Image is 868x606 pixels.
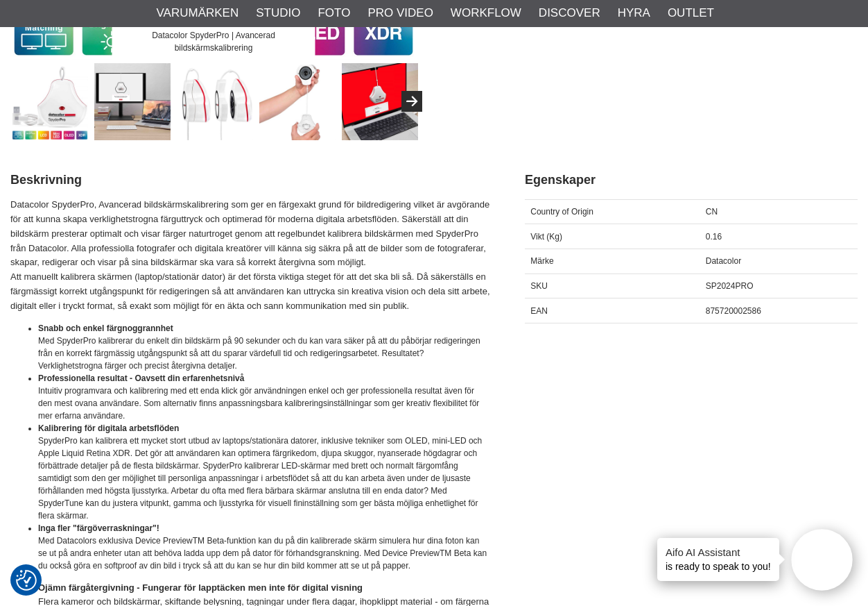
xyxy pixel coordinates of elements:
[10,171,490,189] h2: Beskrivning
[38,523,159,533] strong: Inga fler "färgöverraskningar"!
[668,4,714,22] a: Outlet
[530,232,562,242] span: Vikt (Kg)
[38,423,179,433] strong: Kalibrering för digitala arbetsflöden
[706,232,722,242] span: 0.16
[38,323,173,333] strong: Snabb och enkel färgnoggrannhet
[401,91,422,112] button: Next
[177,63,254,140] img: Snabb och enkel färgkalibrering
[342,63,419,140] img: Professionella resultat oavsett erfarenhetsnivå
[38,373,244,383] strong: Professionella resultat - Oavsett din erfarenhetsnivå
[666,545,771,559] h4: Aifo AI Assistant
[706,207,718,217] span: CN
[157,4,239,22] a: Varumärken
[38,422,490,522] li: SpyderPro kan kalibrera ett mycket stort utbud av laptops/stationära datorer, inklusive tekniker ...
[530,256,553,266] span: Märke
[112,23,315,60] div: Datacolor SpyderPro | Avancerad bildskärmskalibrering
[706,256,741,266] span: Datacolor
[367,4,433,22] a: Pro Video
[38,522,490,572] li: Med Datacolors exklusiva Device PreviewTM Beta-funktion kan du på din kalibrerade skärm simulera ...
[451,4,521,22] a: Workflow
[530,306,548,316] span: EAN
[259,63,336,140] img: Kalibrering för digitala arbetsflöden
[16,570,37,591] img: Revisit consent button
[530,207,593,217] span: Country of Origin
[706,281,754,291] span: SP2024PRO
[256,4,300,22] a: Studio
[12,63,89,140] img: Datacolor SpyderPro | Avancerad bildskärmskalibrering
[525,171,858,189] h2: Egenskaper
[38,372,490,422] li: Intuitiv programvara och kalibrering med ett enda klick gör användningen enkel och ger profession...
[16,568,37,593] button: Samtyckesinställningar
[318,4,350,22] a: Foto
[657,538,779,581] div: is ready to speak to you!
[706,306,761,316] span: 875720002586
[38,582,363,593] strong: Ojämn färgåtergivning - Fungerar för lapptäcken men inte för digital visning
[618,4,650,22] a: Hyra
[10,198,490,313] p: Datacolor SpyderPro, Avancerad bildskärmskalibrering som ger en färgexakt grund för bildredigerin...
[94,63,171,140] img: Säkerställer verklighetstrogna färger
[539,4,600,22] a: Discover
[530,281,548,291] span: SKU
[38,322,490,372] li: Med SpyderPro kalibrerar du enkelt din bildskärm på 90 sekunder och du kan vara säker på att du p...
